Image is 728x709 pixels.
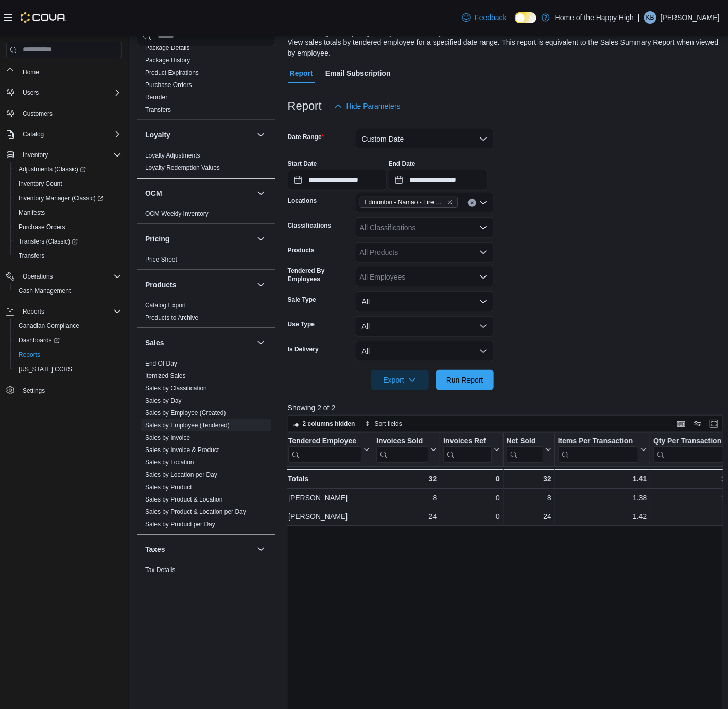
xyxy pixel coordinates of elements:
[145,409,226,417] a: Sales by Employee (Created)
[10,177,126,191] button: Inventory Count
[558,436,638,462] div: Items Per Transaction
[14,320,122,332] span: Canadian Compliance
[506,436,543,462] div: Net Sold
[447,199,453,205] button: Remove Edmonton - Namao - Fire & Flower from selection in this group
[14,334,122,347] span: Dashboards
[23,387,45,395] span: Settings
[446,375,483,385] span: Run Report
[19,322,79,330] span: Canadian Compliance
[145,508,246,516] span: Sales by Product & Location per Day
[365,197,445,207] span: Edmonton - Namao - Fire & Flower
[356,129,494,149] button: Custom Date
[10,348,126,362] button: Reports
[14,235,82,248] a: Transfers (Classic)
[288,436,361,446] div: Tendered Employee
[14,206,122,219] span: Manifests
[14,334,64,347] a: Dashboards
[145,256,177,263] a: Price Sheet
[19,336,60,344] span: Dashboards
[14,163,90,176] a: Adjustments (Classic)
[2,383,126,397] button: Settings
[23,307,44,316] span: Reports
[356,341,494,361] button: All
[506,436,551,462] button: Net Sold
[288,100,322,112] h3: Report
[145,210,209,218] span: OCM Weekly Inventory
[145,93,167,101] span: Reorder
[19,165,86,174] span: Adjustments (Classic)
[10,234,126,249] a: Transfers (Classic)
[376,492,437,504] div: 8
[145,301,186,309] span: Catalog Export
[14,221,122,233] span: Purchase Orders
[389,170,488,191] input: Press the down key to open a popover containing a calendar.
[558,473,647,485] div: 1.41
[558,510,647,523] div: 1.42
[443,510,499,523] div: 0
[288,37,722,59] div: View sales totals by tendered employee for a specified date range. This report is equivalent to t...
[19,66,43,78] a: Home
[288,133,324,141] label: Date Range
[137,149,275,178] div: Loyalty
[255,129,267,141] button: Loyalty
[14,250,48,262] a: Transfers
[145,188,162,198] h3: OCM
[145,130,253,140] button: Loyalty
[558,436,647,462] button: Items Per Transaction
[145,56,190,64] span: Package History
[145,69,199,76] a: Product Expirations
[303,420,355,428] span: 2 columns hidden
[19,87,43,99] button: Users
[145,397,182,404] a: Sales by Day
[145,471,217,478] a: Sales by Location per Day
[255,187,267,199] button: OCM
[458,7,510,28] a: Feedback
[443,473,499,485] div: 0
[23,151,48,159] span: Inventory
[19,180,62,188] span: Inventory Count
[145,255,177,264] span: Price Sheet
[145,94,167,101] a: Reorder
[290,63,313,83] span: Report
[10,249,126,263] button: Transfers
[371,370,429,390] button: Export
[145,360,177,367] a: End Of Day
[515,12,536,23] input: Dark Mode
[19,351,40,359] span: Reports
[507,492,551,504] div: 8
[19,149,122,161] span: Inventory
[653,436,727,446] div: Qty Per Transaction
[14,192,122,204] span: Inventory Manager (Classic)
[19,384,122,396] span: Settings
[19,270,122,283] span: Operations
[145,372,186,380] span: Itemized Sales
[360,197,458,208] span: Edmonton - Namao - Fire & Flower
[19,270,57,283] button: Operations
[145,434,190,441] a: Sales by Invoice
[145,164,220,171] a: Loyalty Redemption Values
[145,483,192,491] a: Sales by Product
[145,446,219,454] a: Sales by Invoice & Product
[137,357,275,534] div: Sales
[19,385,49,397] a: Settings
[2,304,126,319] button: Reports
[375,420,402,428] span: Sort fields
[479,199,488,207] button: Open list of options
[145,483,192,491] span: Sales by Product
[14,235,122,248] span: Transfers (Classic)
[443,436,491,462] div: Invoices Ref
[145,210,209,217] a: OCM Weekly Inventory
[145,495,223,504] span: Sales by Product & Location
[443,436,491,446] div: Invoices Ref
[288,510,370,523] div: [PERSON_NAME]
[145,338,253,348] button: Sales
[288,345,319,353] label: Is Delivery
[288,436,370,462] button: Tendered Employee
[14,178,122,190] span: Inventory Count
[145,434,190,442] span: Sales by Invoice
[145,234,169,244] h3: Pricing
[288,170,387,191] input: Press the down key to open a popover containing a calendar.
[288,436,361,462] div: Tendered Employee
